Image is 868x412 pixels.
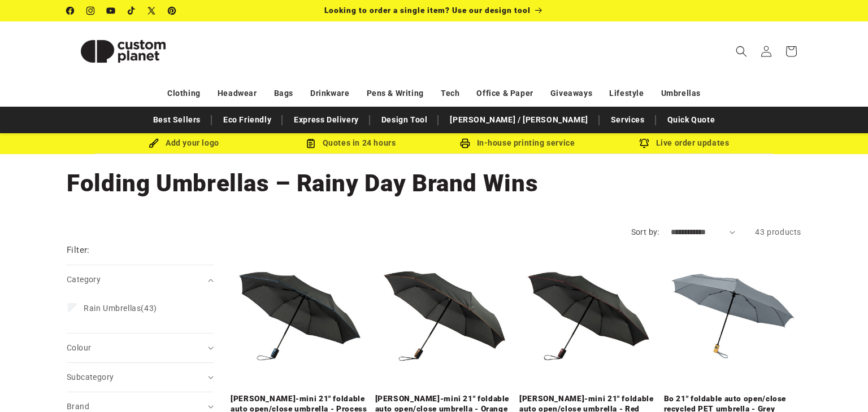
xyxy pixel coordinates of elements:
[441,84,459,103] a: Tech
[147,110,206,130] a: Best Sellers
[67,402,89,411] span: Brand
[476,84,533,103] a: Office & Paper
[324,6,531,15] span: Looking to order a single item? Use our design tool
[288,110,364,130] a: Express Delivery
[444,110,593,130] a: [PERSON_NAME] / [PERSON_NAME]
[550,84,592,103] a: Giveaways
[460,138,470,148] img: In-house printing
[67,265,214,294] summary: Category (0 selected)
[661,84,701,103] a: Umbrellas
[84,304,141,313] span: Rain Umbrellas
[367,84,424,103] a: Pens & Writing
[67,372,114,382] span: Subcategory
[639,138,649,148] img: Order updates
[267,136,434,150] div: Quotes in 24 hours
[67,26,180,77] img: Custom Planet
[662,110,721,130] a: Quick Quote
[67,275,101,284] span: Category
[67,168,801,199] h1: Folding Umbrellas – Rainy Day Brand Wins
[755,227,801,236] span: 43 products
[605,110,650,130] a: Services
[729,39,754,64] summary: Search
[67,363,214,392] summary: Subcategory (0 selected)
[306,138,316,148] img: Order Updates Icon
[218,110,277,130] a: Eco Friendly
[376,110,433,130] a: Design Tool
[274,84,293,103] a: Bags
[167,84,201,103] a: Clothing
[218,84,257,103] a: Headwear
[631,227,659,236] label: Sort by:
[84,303,157,313] span: (43)
[609,84,644,103] a: Lifestyle
[67,334,214,362] summary: Colour (0 selected)
[67,343,91,352] span: Colour
[101,136,267,150] div: Add your logo
[601,136,767,150] div: Live order updates
[63,21,184,81] a: Custom Planet
[67,244,90,257] h2: Filter:
[149,138,159,148] img: Brush Icon
[434,136,601,150] div: In-house printing service
[310,84,349,103] a: Drinkware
